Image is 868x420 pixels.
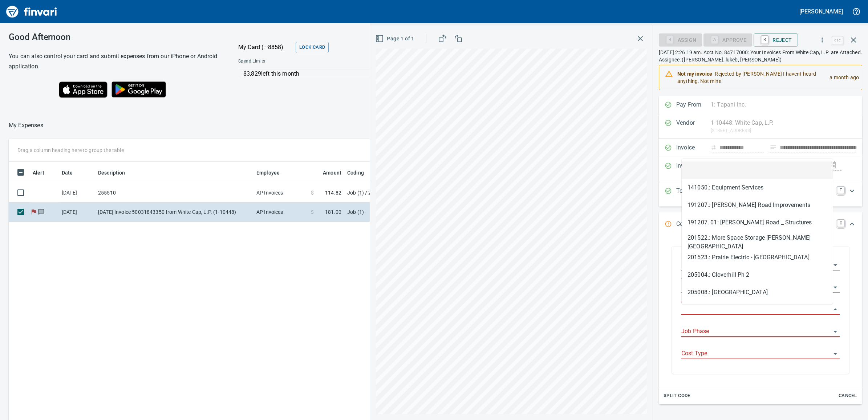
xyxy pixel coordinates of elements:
[30,209,37,214] span: Flagged
[682,284,833,301] li: 205008.: [GEOGRAPHIC_DATA]
[108,77,170,101] img: Get it on Google Play
[659,49,862,63] p: [DATE] 2:26:19 am. Acct No. 84717000: Your Invoices From White Cap, L.P. are Attached. Assignee: ...
[98,168,125,177] span: Description
[311,208,314,216] span: $
[662,390,692,401] button: Split Code
[9,121,43,130] nav: breadcrumb
[761,36,768,44] a: R
[313,168,341,177] span: Amount
[832,36,843,44] a: esc
[9,51,220,72] h6: You can also control your card and submit expenses from our iPhone or Android application.
[37,209,45,214] span: Has messages
[238,43,293,52] p: My Card (···8858)
[681,299,689,303] label: Job
[347,168,364,177] span: Coding
[682,231,833,249] li: 201522.: More Space Storage [PERSON_NAME][GEOGRAPHIC_DATA]
[243,69,445,78] p: $3,829 left this month
[33,168,54,177] span: Alert
[95,183,253,203] td: 255510
[681,255,708,259] label: Expense Type
[682,301,833,319] li: 205505.: Butter Creek Water Development
[238,58,356,65] span: Spend Limits
[62,168,82,177] span: Date
[799,8,843,15] h5: [PERSON_NAME]
[377,34,414,43] span: Page 1 of 1
[830,327,840,337] button: Open
[676,220,711,229] p: Code
[659,236,862,404] div: Expand
[232,78,448,85] p: Online allowed
[311,189,314,196] span: $
[754,33,798,47] button: RReject
[659,182,862,207] div: Expand
[682,214,833,231] li: 191207. 01: [PERSON_NAME] Road _ Structures
[659,36,702,43] div: Assign
[703,36,752,43] div: Job required
[838,392,857,400] span: Cancel
[677,71,712,77] strong: Not my invoice
[59,183,95,203] td: [DATE]
[659,212,862,236] div: Expand
[682,196,833,214] li: 191207.: [PERSON_NAME] Road Improvements
[347,168,373,177] span: Coding
[59,81,108,98] img: Download on the App Store
[664,392,690,400] span: Split Code
[682,179,833,196] li: 141050.: Equipment Services
[836,390,859,401] button: Cancel
[837,187,844,194] a: T
[325,208,341,216] span: 181.00
[759,34,792,46] span: Reject
[253,203,308,222] td: AP Invoices
[323,168,341,177] span: Amount
[830,349,840,359] button: Open
[62,168,73,177] span: Date
[59,203,95,222] td: [DATE]
[9,32,220,42] h3: Good Afternoon
[344,203,526,222] td: Job (1)
[98,168,135,177] span: Description
[682,266,833,284] li: 205004.: Cloverhill Ph 2
[837,220,844,227] a: C
[830,260,840,270] button: Open
[299,43,325,52] span: Lock Card
[798,6,845,17] button: [PERSON_NAME]
[296,42,329,53] button: Lock Card
[682,249,833,266] li: 201523.: Prairie Electric - [GEOGRAPHIC_DATA]
[33,168,44,177] span: Alert
[256,168,289,177] span: Employee
[253,183,308,203] td: AP Invoices
[814,32,830,48] button: More
[681,277,700,281] label: Company
[830,31,862,49] span: Close invoice
[4,3,59,20] img: Finvari
[824,67,859,88] div: a month ago
[325,189,341,196] span: 114.82
[17,147,124,154] p: Drag a column heading here to group the table
[95,203,253,222] td: [DATE] Invoice 50031843350 from White Cap, L.P. (1-10448)
[374,32,417,45] button: Page 1 of 1
[256,168,280,177] span: Employee
[9,121,43,130] p: My Expenses
[676,187,711,202] p: Total
[677,67,824,88] div: - Rejected by [PERSON_NAME] I havent heard anything. Not mine
[830,304,840,315] button: Close
[830,282,840,292] button: Open
[344,183,526,203] td: Job (1) / 255510.: Pipeline Road Waterline Resilience / 6204. .: Water Cut & Connect / 3: Material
